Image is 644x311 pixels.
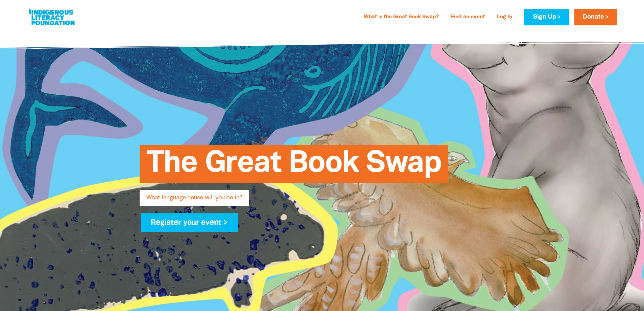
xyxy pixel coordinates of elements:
[447,12,489,23] a: Find an event
[493,12,516,23] a: Log In
[360,12,443,23] a: What is the Great Book Swap?
[574,9,617,25] a: Donate
[524,9,569,25] a: Sign Up
[146,195,242,206] span: What language house will you be in?
[141,213,238,232] a: Register your event >
[146,150,442,183] span: The Great Book Swap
